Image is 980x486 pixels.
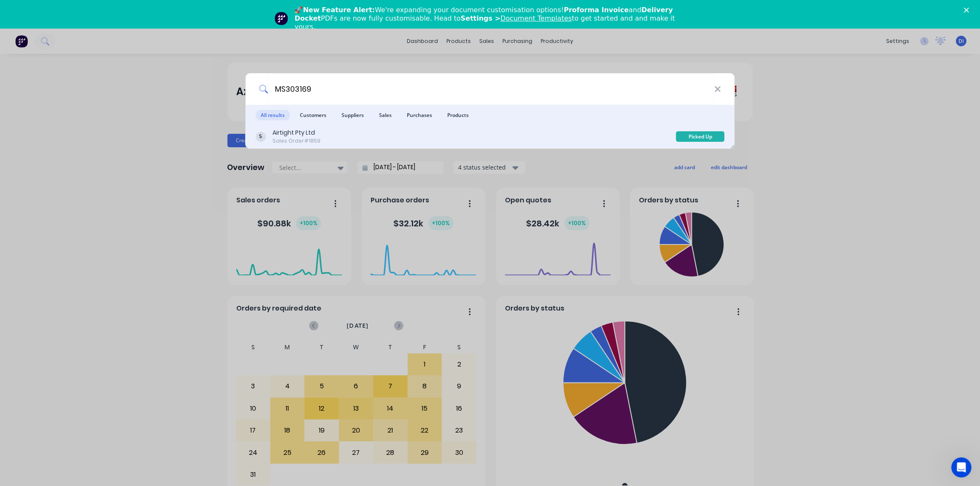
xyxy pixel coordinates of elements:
span: Sales [374,110,397,120]
div: Airtight Pty Ltd [272,128,320,137]
div: Picked Up [676,131,725,142]
div: Close [964,8,972,13]
b: Proforma Invoice [564,6,629,14]
a: Document Templates [500,14,571,22]
img: Profile image for Team [275,12,288,25]
input: Start typing a customer or supplier name to create a new order... [268,73,714,105]
span: All results [256,110,290,120]
b: Delivery Docket [295,6,673,22]
div: Sales Order #1859 [272,137,320,145]
span: Suppliers [336,110,369,120]
b: Settings > [461,14,572,22]
b: New Feature Alert: [303,6,375,14]
span: Customers [295,110,331,120]
div: 🚀 We're expanding your document customisation options! and PDFs are now fully customisable. Head ... [295,6,692,31]
span: Products [442,110,474,120]
span: Purchases [402,110,437,120]
iframe: Intercom live chat [951,457,972,478]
